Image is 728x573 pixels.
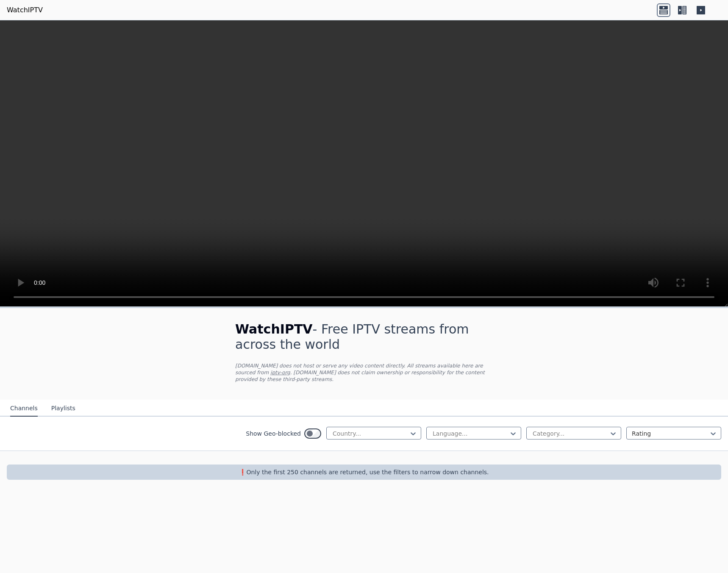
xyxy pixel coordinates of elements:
[7,5,43,15] a: WatchIPTV
[10,468,718,476] p: ❗️Only the first 250 channels are returned, use the filters to narrow down channels.
[235,362,493,383] p: [DOMAIN_NAME] does not host or serve any video content directly. All streams available here are s...
[51,401,75,417] button: Playlists
[270,370,290,376] a: iptv-org
[246,429,301,438] label: Show Geo-blocked
[10,401,38,417] button: Channels
[235,322,313,337] span: WatchIPTV
[235,322,493,352] h1: - Free IPTV streams from across the world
